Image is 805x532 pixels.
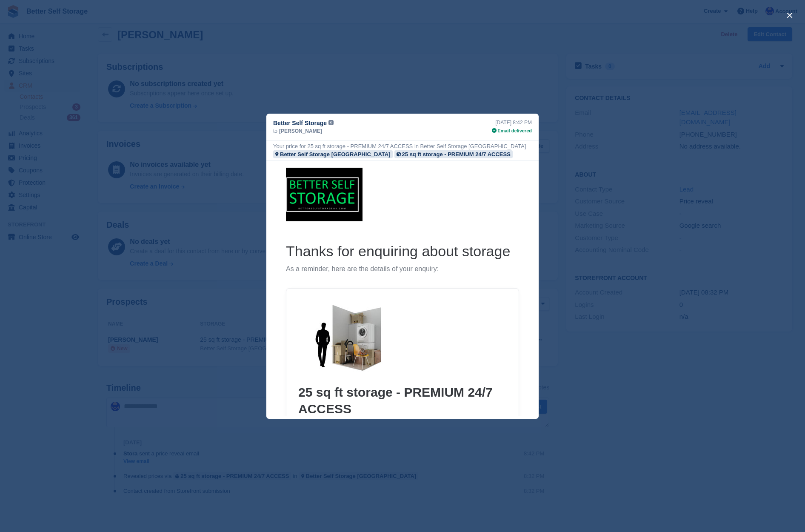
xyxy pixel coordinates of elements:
[279,127,322,135] span: [PERSON_NAME]
[280,150,391,158] div: Better Self Storage [GEOGRAPHIC_DATA]
[402,150,511,158] div: 25 sq ft storage - PREMIUM 24/7 ACCESS
[32,223,240,257] h2: 25 sq ft storage - PREMIUM 24/7 ACCESS
[394,150,513,158] a: 25 sq ft storage - PREMIUM 24/7 ACCESS
[273,150,393,158] a: Better Self Storage [GEOGRAPHIC_DATA]
[492,127,532,134] div: Email delivered
[20,81,253,100] h1: Thanks for enquiring about storage
[328,120,334,125] img: icon-info-grey-7440780725fd019a000dd9b08b2336e03edf1995a4989e88bcd33f0948082b44.svg
[20,104,253,113] p: As a reminder, here are the details of your enquiry:
[20,7,96,61] img: Better Self Storage Logo
[32,140,134,217] img: 25 sq ft storage - PREMIUM 24/7 ACCESS
[273,127,277,135] span: to
[783,9,796,22] button: close
[492,119,532,126] div: [DATE] 8:42 PM
[273,119,327,127] span: Better Self Storage
[273,142,526,150] div: Your price for 25 sq ft storage - PREMIUM 24/7 ACCESS in Better Self Storage [GEOGRAPHIC_DATA]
